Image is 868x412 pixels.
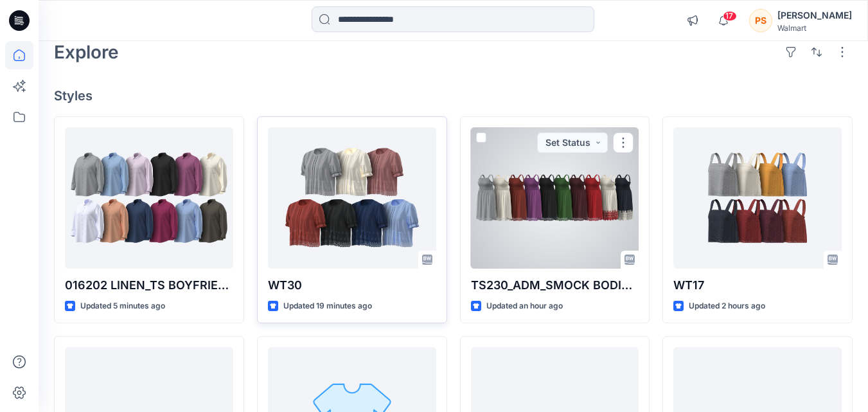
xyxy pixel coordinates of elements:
p: WT17 [673,276,842,294]
h2: Explore [54,42,119,62]
a: 016202 LINEN_TS BOYFRIEND SHIRT [65,127,233,269]
p: Updated an hour ago [486,300,563,313]
a: TS230_ADM_SMOCK BODICE MINI DRESS [471,127,639,269]
p: Updated 2 hours ago [689,300,765,313]
div: PS [749,9,772,32]
p: TS230_ADM_SMOCK BODICE MINI DRESS [471,276,639,294]
span: 17 [723,11,737,21]
div: [PERSON_NAME] [777,8,852,23]
p: Updated 19 minutes ago [283,300,372,313]
a: WT30 [268,127,436,269]
h4: Styles [54,88,853,103]
p: 016202 LINEN_TS BOYFRIEND SHIRT [65,276,233,294]
p: WT30 [268,276,436,294]
a: WT17 [673,127,842,269]
p: Updated 5 minutes ago [80,300,165,313]
div: Walmart [777,23,852,33]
